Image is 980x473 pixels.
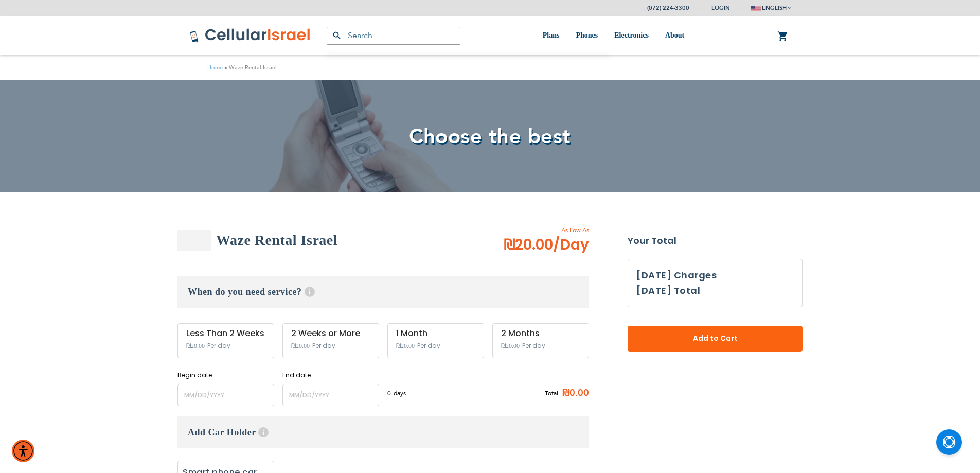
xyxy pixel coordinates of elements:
button: Add to Cart [628,326,803,352]
span: As Low As [476,225,589,235]
h3: When do you need service? [177,276,589,308]
h3: [DATE] Charges [636,268,794,283]
a: Home [207,64,223,72]
h3: [DATE] Total [636,283,700,299]
label: End date [282,371,379,380]
span: ₪20.00 [501,342,520,349]
img: english [751,6,761,11]
button: english [751,1,791,15]
h2: Waze Rental Israel [216,230,337,251]
div: 1 Month [396,329,475,338]
span: ₪20.00 [504,235,589,255]
span: 0 [387,389,394,398]
span: Per day [417,341,440,351]
span: Per day [522,341,545,351]
span: Login [711,4,730,12]
span: Add to Cart [662,333,769,344]
span: Help [258,427,269,437]
a: Phones [576,16,598,55]
span: Choose the best [409,122,571,151]
a: About [665,16,684,55]
img: Cellular Israel Logo [189,28,311,43]
div: 2 Weeks or More [291,329,370,338]
span: About [665,31,684,39]
span: Total [545,389,558,398]
input: MM/DD/YYYY [282,384,379,406]
a: Electronics [614,16,649,55]
span: Phones [576,31,598,39]
span: ₪0.00 [558,386,589,401]
span: Per day [207,341,230,351]
strong: Your Total [628,233,803,249]
div: 2 Months [501,329,580,338]
li: Waze Rental Israel [223,63,277,73]
span: Electronics [614,31,649,39]
span: ₪20.00 [396,342,415,349]
span: ₪20.00 [186,342,205,349]
span: ₪20.00 [291,342,310,349]
span: Plans [543,31,560,39]
label: Begin date [177,371,274,380]
span: /Day [553,235,589,255]
a: (072) 224-3300 [647,4,689,12]
div: Less Than 2 Weeks [186,329,265,338]
input: Search [327,27,460,45]
span: Per day [312,341,335,351]
span: days [394,389,406,398]
span: Help [305,287,315,297]
img: Waze Rental Israel [177,230,211,251]
a: Plans [543,16,560,55]
h3: Add Car Holder [177,416,589,448]
input: MM/DD/YYYY [177,384,274,406]
div: Accessibility Menu [12,440,34,462]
